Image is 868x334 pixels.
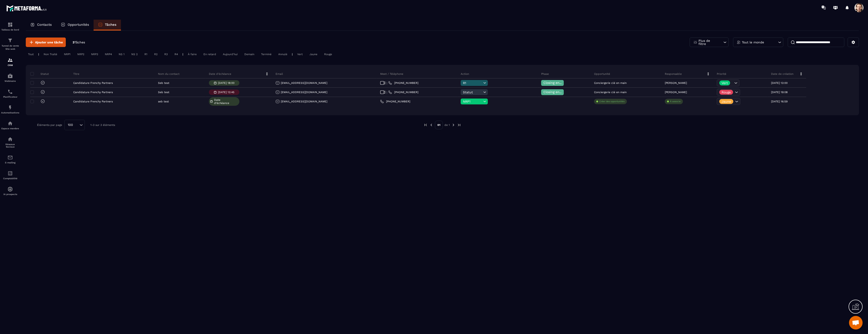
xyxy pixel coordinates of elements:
[7,57,13,63] img: formation
[276,52,290,57] div: Annulé
[1,167,19,183] a: accountantaccountantComptabilité
[26,52,36,57] div: Tout
[221,52,240,57] div: Aujourd'hui
[26,20,56,31] a: Contacts
[1,133,19,151] a: social-networksocial-networkRéseaux Sociaux
[162,52,170,57] div: R3
[435,121,443,129] p: 01
[1,86,19,101] a: schedulerschedulerPlanificateur
[209,72,231,76] p: Date d’échéance
[1,34,19,54] a: formationformationTunnel de vente Site web
[7,22,13,27] img: formation
[73,40,85,45] p: 3
[90,123,115,127] p: 1-3 sur 3 éléments
[116,52,127,57] div: NS 1
[172,52,180,57] div: R4
[259,52,274,57] div: Terminé
[105,23,116,27] p: Tâches
[722,91,731,94] p: Rouge
[68,23,89,27] p: Opportunités
[771,72,793,76] p: Date de création
[218,81,234,85] p: [DATE] 18:00
[424,123,428,127] img: prev
[7,171,13,176] img: accountant
[599,100,625,103] p: Créer des opportunités
[380,100,410,103] a: [PHONE_NUMBER]
[7,73,13,79] img: automations
[6,4,47,12] img: logo
[73,91,113,94] p: Candidature Frenchy Partners
[1,111,19,114] p: Automatisations
[722,81,728,85] p: Vert
[129,52,140,57] div: NS 2
[461,72,469,76] p: Action
[73,100,113,103] p: Candidature Frenchy Partners
[56,20,94,31] a: Opportunités
[463,100,482,103] span: NRP1
[1,44,19,51] p: Tunnel de vente Site web
[7,186,13,192] img: automations
[158,81,169,85] p: Seb test
[89,52,100,57] div: NRP3
[1,101,19,117] a: automationsautomationsAutomatisations
[463,90,482,94] span: Statut
[541,72,549,76] p: Phase
[75,52,87,57] div: NRP2
[387,81,387,85] span: |
[1,70,19,86] a: automationsautomationsWebinaire
[38,53,39,56] p: |
[295,52,305,57] div: Vert
[73,72,79,76] p: Titre
[276,72,283,76] p: Email
[41,52,59,57] div: Non Traité
[307,52,320,57] div: Jaune
[543,81,569,85] span: Closing en cours
[380,72,403,76] p: Meet / Téléphone
[742,41,764,44] p: Tout le monde
[292,53,293,56] p: |
[665,91,687,94] p: [PERSON_NAME]
[218,91,234,94] p: [DATE] 13:45
[35,40,63,45] span: Ajouter une tâche
[665,72,682,76] p: Responsable
[37,123,62,127] p: Éléments par page
[388,90,418,94] a: [PHONE_NUMBER]
[73,81,113,85] p: Candidature Frenchy Partners
[94,20,121,31] a: Tâches
[7,105,13,110] img: automations
[31,72,49,76] p: Statut
[1,117,19,133] a: automationsautomationsEspace membre
[717,72,726,76] p: Priorité
[103,52,114,57] div: NRP4
[1,161,19,164] p: E-mailing
[75,122,78,127] input: Search for option
[7,136,13,142] img: social-network
[594,81,627,85] p: Conciergerie clé en main
[594,91,627,94] p: Conciergerie clé en main
[387,91,387,94] span: |
[7,38,13,43] img: formation
[543,90,569,94] span: Closing en cours
[66,122,75,127] span: 100
[665,81,687,85] p: [PERSON_NAME]
[322,52,334,57] div: Rouge
[670,100,681,103] p: À associe
[242,52,257,57] div: Demain
[463,81,482,85] span: R1
[1,143,19,148] p: Réseaux Sociaux
[1,151,19,167] a: emailemailE-mailing
[62,52,73,57] div: NRP1
[158,91,169,94] p: Seb test
[771,91,788,94] p: [DATE] 19:08
[158,100,169,103] p: seb test
[1,127,19,130] p: Espace membre
[429,123,433,127] img: prev
[1,193,19,195] p: IA prospects
[186,52,199,57] div: À faire
[698,39,718,45] p: Plus de filtre
[771,81,788,85] p: [DATE] 13:00
[142,52,150,57] div: R1
[1,64,19,66] p: CRM
[7,89,13,94] img: scheduler
[849,316,863,329] div: Open chat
